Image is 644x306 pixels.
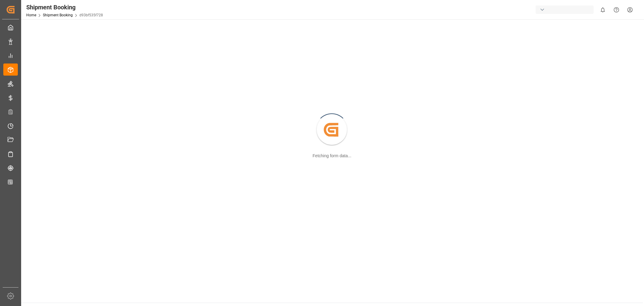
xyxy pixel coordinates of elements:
[312,153,351,159] div: Fetching form data...
[26,3,103,12] div: Shipment Booking
[26,13,36,17] a: Home
[43,13,73,17] a: Shipment Booking
[596,3,610,17] button: show 0 new notifications
[610,3,623,17] button: Help Center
